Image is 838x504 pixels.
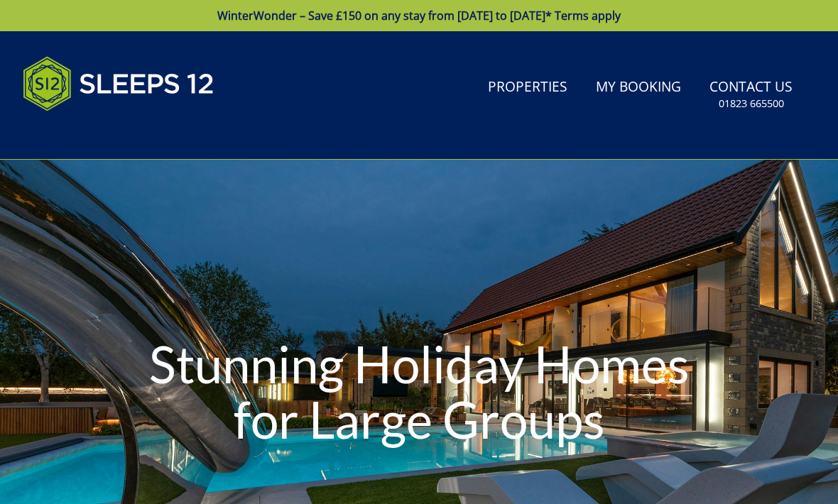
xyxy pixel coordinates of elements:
a: Contact Us01823 665500 [704,72,798,118]
small: 01823 665500 [719,97,784,111]
h1: Stunning Holiday Homes for Large Groups [126,308,712,476]
a: My Booking [590,72,687,104]
a: Properties [482,72,573,104]
img: Sleeps 12 [23,48,214,119]
iframe: Customer reviews powered by Trustpilot [16,128,165,140]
